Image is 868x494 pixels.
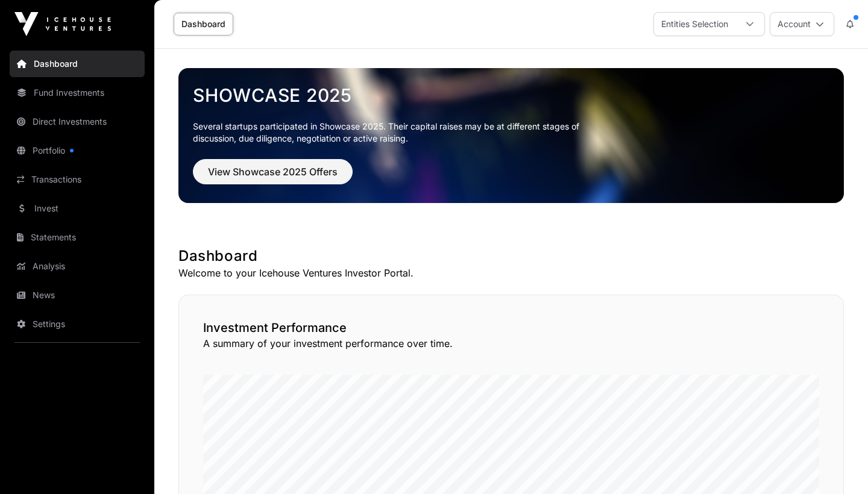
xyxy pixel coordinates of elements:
[654,13,735,36] div: Entities Selection
[193,159,353,184] button: View Showcase 2025 Offers
[14,12,111,36] img: Icehouse Ventures Logo
[178,266,844,280] p: Welcome to your Icehouse Ventures Investor Portal.
[178,246,844,266] h1: Dashboard
[10,195,145,222] a: Invest
[203,319,819,336] h2: Investment Performance
[808,436,868,494] iframe: Chat Widget
[193,84,829,106] a: Showcase 2025
[193,171,353,183] a: View Showcase 2025 Offers
[10,137,145,164] a: Portfolio
[10,108,145,135] a: Direct Investments
[10,80,145,106] a: Fund Investments
[770,12,834,36] button: Account
[174,13,233,36] a: Dashboard
[10,253,145,280] a: Analysis
[178,68,844,203] img: Showcase 2025
[208,164,338,179] span: View Showcase 2025 Offers
[10,282,145,308] a: News
[10,166,145,193] a: Transactions
[10,224,145,251] a: Statements
[203,336,819,351] p: A summary of your investment performance over time.
[10,51,145,77] a: Dashboard
[193,120,598,145] p: Several startups participated in Showcase 2025. Their capital raises may be at different stages o...
[10,311,145,337] a: Settings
